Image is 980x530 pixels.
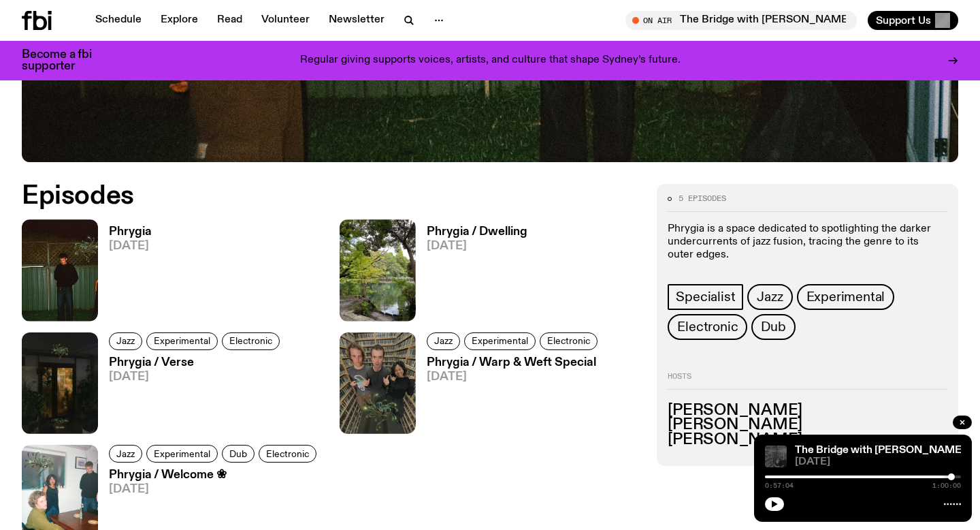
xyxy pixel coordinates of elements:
[321,11,393,30] a: Newsletter
[259,445,316,463] a: Electronic
[679,195,726,202] span: 5 episodes
[109,240,152,252] span: [DATE]
[540,332,598,350] a: Electronic
[222,445,255,463] a: Dub
[795,457,961,467] span: [DATE]
[87,11,150,30] a: Schedule
[668,373,947,389] h2: Hosts
[472,336,528,346] span: Experimental
[98,357,284,434] a: Phrygia / Verse[DATE]
[668,284,743,310] a: Specialist
[109,484,321,495] span: [DATE]
[109,332,142,350] a: Jazz
[765,482,794,489] span: 0:57:04
[677,319,738,334] span: Electronic
[146,332,218,350] a: Experimental
[146,445,218,463] a: Experimental
[668,403,947,418] h3: [PERSON_NAME]
[668,433,947,448] h3: [PERSON_NAME]
[154,448,210,458] span: Experimental
[154,336,210,346] span: Experimental
[625,11,857,30] button: On AirThe Bridge with [PERSON_NAME]
[668,418,947,433] h3: [PERSON_NAME]
[806,290,885,305] span: Experimental
[797,284,895,310] a: Experimental
[427,240,527,252] span: [DATE]
[668,314,747,340] a: Electronic
[209,11,250,30] a: Read
[434,336,453,346] span: Jazz
[98,226,152,321] a: Phrygia[DATE]
[152,11,206,30] a: Explore
[547,336,590,346] span: Electronic
[868,11,958,30] button: Support Us
[427,226,527,238] h3: Phrygia / Dwelling
[757,290,783,305] span: Jazz
[876,14,931,27] span: Support Us
[116,336,135,346] span: Jazz
[427,371,602,383] span: [DATE]
[416,357,602,434] a: Phrygia / Warp & Weft Special[DATE]
[751,314,795,340] a: Dub
[427,357,602,369] h3: Phrygia / Warp & Weft Special
[795,445,965,456] a: The Bridge with [PERSON_NAME]
[109,445,142,463] a: Jazz
[416,226,527,321] a: Phrygia / Dwelling[DATE]
[109,371,284,383] span: [DATE]
[747,284,792,310] a: Jazz
[668,223,947,262] p: Phrygia is a space dedicated to spotlighting the darker undercurrents of jazz fusion, tracing the...
[116,448,135,458] span: Jazz
[266,448,309,458] span: Electronic
[464,332,536,350] a: Experimental
[109,226,152,238] h3: Phrygia
[109,469,321,481] h3: Phrygia / Welcome ❀
[253,11,318,30] a: Volunteer
[22,219,98,321] img: A greeny-grainy film photo of Bela, John and Bindi at night. They are standing in a backyard on g...
[932,482,961,489] span: 1:00:00
[229,336,272,346] span: Electronic
[427,332,460,350] a: Jazz
[229,448,247,458] span: Dub
[222,332,280,350] a: Electronic
[22,49,109,72] h3: Become a fbi supporter
[761,319,785,334] span: Dub
[109,357,284,369] h3: Phrygia / Verse
[22,184,640,208] h2: Episodes
[300,54,681,67] p: Regular giving supports voices, artists, and culture that shape Sydney’s future.
[676,290,735,305] span: Specialist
